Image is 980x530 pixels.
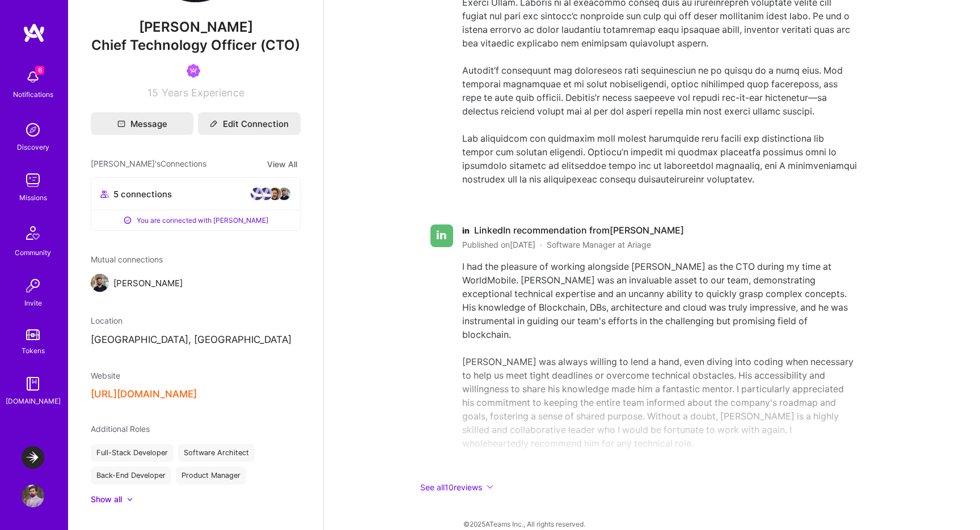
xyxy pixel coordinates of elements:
div: Full-Stack Developer [91,444,174,462]
img: Been on Mission [187,64,200,78]
span: Website [91,371,120,380]
i: icon ConnectedPositive [123,216,132,225]
span: Software Manager at Ariage [547,239,651,251]
button: [URL][DOMAIN_NAME] [91,388,197,400]
button: View All [264,158,301,171]
img: discovery [22,118,44,141]
i: icon Mail [117,120,125,128]
div: Missions [19,192,47,203]
img: Invite [22,274,44,297]
i: icon Edit [210,120,218,128]
a: LaunchDarkly: Experimentation Delivery Team [19,446,47,469]
div: Community [15,247,51,258]
img: User Avatar [22,485,44,507]
img: avatar [277,187,291,201]
span: in [462,224,470,236]
div: I had the pleasure of working alongside [PERSON_NAME] as the CTO during my time at WorldMobile. [... [462,260,857,450]
span: [PERSON_NAME] [91,19,301,36]
button: See all10reviews [417,481,871,494]
span: 6 [35,66,44,75]
div: Discovery [17,141,49,153]
img: Emiliano Gonzalez [91,274,109,292]
button: 5 connectionsavataravataravataravatarYou are connected with [PERSON_NAME] [91,177,301,231]
img: avatar [250,187,264,201]
span: 15 [147,87,158,99]
div: Software Architect [178,444,255,462]
img: LaunchDarkly: Experimentation Delivery Team [22,446,44,469]
div: Back-End Developer [91,467,171,485]
div: in [430,224,453,247]
p: [GEOGRAPHIC_DATA], [GEOGRAPHIC_DATA] [91,333,301,347]
div: Notifications [13,88,53,100]
span: · [540,239,542,251]
img: guide book [22,372,44,395]
img: Community [19,219,47,247]
span: [PERSON_NAME]'s Connections [91,158,206,171]
div: Invite [24,297,42,309]
img: avatar [268,187,282,201]
div: Location [91,315,301,327]
i: icon Collaborator [100,190,109,198]
span: Years Experience [162,87,244,99]
span: Mutual connections [91,253,301,265]
img: tokens [26,329,40,340]
img: avatar [259,187,273,201]
span: Published on [DATE] [462,239,535,251]
div: Tokens [22,345,45,357]
span: Chief Technology Officer (CTO) [91,37,300,53]
img: logo [23,23,45,43]
div: Show all [91,494,122,505]
div: [DOMAIN_NAME] [6,395,61,407]
span: 5 connections [113,188,172,200]
button: Edit Connection [198,112,301,135]
span: You are connected with [PERSON_NAME] [137,214,268,226]
a: User Avatar [19,485,47,507]
span: Additional Roles [91,424,150,434]
span: LinkedIn recommendation from [PERSON_NAME] [474,224,684,236]
img: teamwork [22,169,44,192]
span: [PERSON_NAME] [113,277,183,289]
img: bell [22,66,44,88]
div: Product Manager [176,467,246,485]
button: Message [91,112,193,135]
